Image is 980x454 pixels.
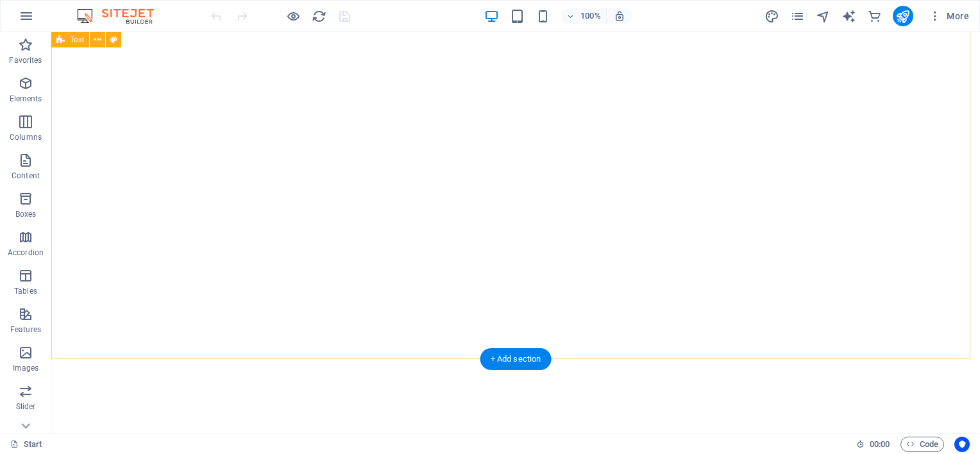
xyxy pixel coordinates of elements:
[15,209,37,219] p: Boxes
[13,363,39,373] p: Images
[879,439,881,449] span: :
[816,9,831,24] i: Navigator
[10,324,41,335] p: Features
[10,437,42,452] a: Click to cancel selection. Double-click to open Pages
[790,9,805,24] i: Pages (Ctrl+Alt+S)
[856,437,890,452] h6: Session time
[9,55,42,65] p: Favorites
[893,6,913,26] button: publish
[870,437,890,452] span: 00 00
[580,8,601,24] h6: 100%
[70,36,84,44] span: Text
[74,8,170,24] img: Editor Logo
[614,10,625,22] i: On resize automatically adjust zoom level to fit chosen device.
[312,9,326,24] i: Reload page
[285,8,301,24] button: Click here to leave preview mode and continue editing
[924,6,974,26] button: More
[790,8,806,24] button: pages
[10,132,42,142] p: Columns
[8,248,44,258] p: Accordion
[867,8,883,24] button: commerce
[311,8,326,24] button: reload
[765,8,780,24] button: design
[867,9,882,24] i: Commerce
[954,437,970,452] button: Usercentrics
[14,286,37,296] p: Tables
[561,8,607,24] button: 100%
[480,348,552,370] div: + Add section
[900,437,944,452] button: Code
[816,8,831,24] button: navigator
[841,8,857,24] button: text_generator
[16,401,36,412] p: Slider
[906,437,938,452] span: Code
[12,171,40,181] p: Content
[765,9,779,24] i: Design (Ctrl+Alt+Y)
[10,94,42,104] p: Elements
[841,9,856,24] i: AI Writer
[929,10,969,22] span: More
[895,9,910,24] i: Publish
